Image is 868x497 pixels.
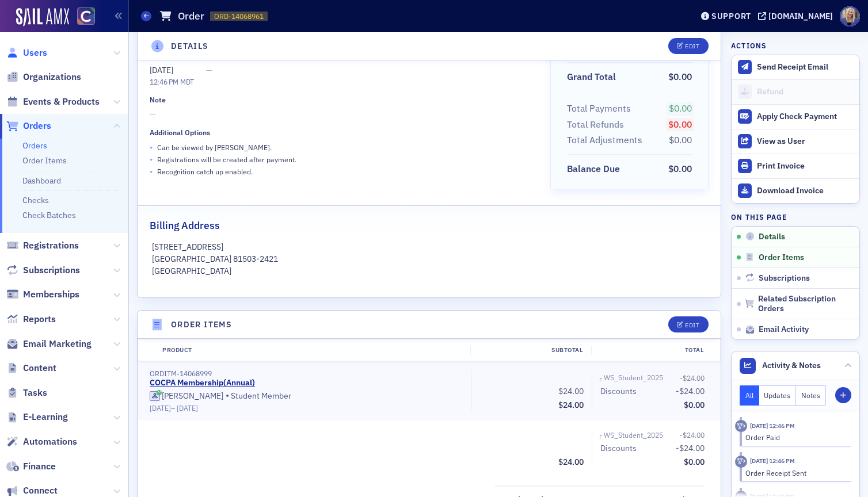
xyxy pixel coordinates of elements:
div: Discounts [600,385,637,397]
div: Grand Total [567,70,616,84]
span: Total Payments [567,102,635,116]
div: Refund [757,87,854,97]
span: $0.00 [668,118,692,130]
span: Finance [23,460,56,473]
button: Apply Check Payment [732,104,859,129]
div: [DOMAIN_NAME] [768,11,833,21]
span: Total Refunds [567,118,628,132]
span: [DATE] [177,403,198,412]
span: [DATE] [150,403,171,412]
a: Reports [6,313,56,326]
div: Product [154,346,470,355]
span: Content [23,362,56,374]
a: Checks [22,195,49,205]
div: WS_Student_2025 [604,372,663,383]
div: – [150,404,463,412]
span: Order Items [759,253,804,263]
span: $0.00 [668,71,692,82]
a: Automations [6,435,77,448]
button: Send Receipt Email [732,55,859,79]
a: Events & Products [6,95,100,108]
span: -$24.00 [680,373,705,383]
div: Activity [735,420,747,432]
span: $24.00 [558,400,584,410]
a: Subscriptions [6,264,80,277]
span: [DATE] [150,65,173,75]
a: Content [6,362,56,374]
span: MDT [178,77,195,86]
span: Organizations [23,71,81,83]
div: Edit [685,322,699,328]
p: [GEOGRAPHIC_DATA] [152,265,707,277]
h1: Order [178,9,204,23]
span: Balance Due [567,162,624,176]
button: Edit [668,38,708,54]
span: Grand Total [567,70,620,84]
a: E-Learning [6,411,68,423]
span: WS_Student_2025 [604,430,664,440]
button: Edit [668,316,708,332]
p: Can be viewed by [PERSON_NAME] . [157,142,272,152]
span: Subscriptions [23,264,80,277]
span: $0.00 [669,134,692,146]
time: 10/7/2025 12:46 PM [750,422,795,430]
span: • [150,166,153,178]
a: View Homepage [69,7,95,27]
span: Discounts [600,442,641,454]
a: Email Marketing [6,338,92,350]
time: 12:46 PM [150,77,178,86]
a: Registrations [6,239,79,252]
span: $24.00 [558,457,584,467]
span: Discounts [600,385,641,397]
a: Check Batches [22,210,76,220]
img: SailAMX [77,7,95,25]
span: -$24.00 [676,386,705,396]
span: Registrations [23,239,79,252]
div: Total Adjustments [567,133,642,147]
button: All [740,385,759,406]
div: Order Paid [745,432,844,442]
span: • [226,390,229,402]
span: Automations [23,435,77,448]
span: • [150,154,153,166]
span: Email Marketing [23,338,92,350]
div: Total Refunds [567,118,624,132]
div: Send Receipt Email [757,62,854,72]
span: Profile [840,6,860,26]
div: [PERSON_NAME] [162,391,223,402]
span: Total Adjustments [567,133,646,147]
span: WS_Student_2025 [604,372,664,383]
span: Email Activity [759,324,809,335]
span: Orders [23,120,51,132]
a: COCPA Membership(Annual) [150,378,255,388]
p: Registrations will be created after payment. [157,154,296,165]
span: Events & Products [23,95,100,108]
button: Updates [759,385,797,406]
span: Connect [23,484,58,497]
a: Connect [6,484,58,497]
p: [GEOGRAPHIC_DATA] 81503-2421 [152,253,707,265]
button: Notes [796,385,826,406]
span: Users [23,47,47,59]
span: $0.00 [684,457,705,467]
img: SailAMX [16,8,69,26]
p: Recognition catch up enabled. [157,166,253,177]
span: $0.00 [668,163,692,174]
span: — [150,108,534,120]
span: E-Learning [23,411,68,423]
span: Details [759,232,785,242]
div: Download Invoice [757,186,854,196]
span: Tasks [23,387,47,399]
div: Discounts [600,442,637,454]
span: ┌ [598,374,601,383]
a: Users [6,47,47,59]
a: Memberships [6,288,79,301]
span: Memberships [23,288,79,301]
a: Orders [22,140,47,151]
span: -$24.00 [680,430,705,439]
div: Edit [685,43,699,49]
div: Activity [735,456,747,468]
span: ┌ [598,431,601,441]
div: Additional Options [150,128,210,137]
